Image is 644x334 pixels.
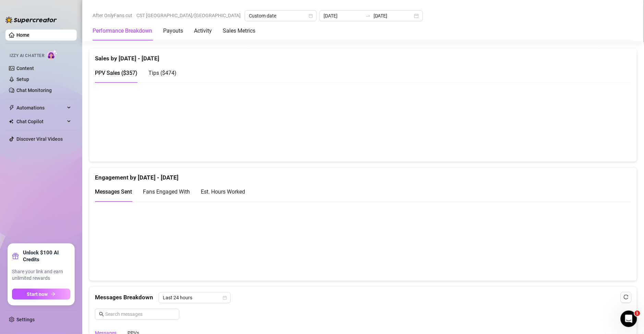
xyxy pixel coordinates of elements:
[95,70,137,77] span: PPV Sales ( $357 )
[635,311,640,316] span: 1
[95,168,631,183] div: Engagement by [DATE] - [DATE]
[12,253,19,260] span: gift
[9,119,13,124] img: Chat Copilot
[16,116,65,127] span: Chat Copilot
[16,32,29,38] a: Home
[309,14,313,18] span: calendar
[223,27,255,35] div: Sales Metrics
[249,11,313,21] span: Custom date
[148,70,177,77] span: Tips ( $474 )
[194,27,212,35] div: Activity
[16,317,35,322] a: Settings
[163,293,227,303] span: Last 24 hours
[95,189,132,195] span: Messages Sent
[99,312,104,317] span: search
[16,88,52,93] a: Chat Monitoring
[201,188,245,196] div: Est. Hours Worked
[10,53,44,59] span: Izzy AI Chatter
[95,292,631,303] div: Messages Breakdown
[365,13,371,19] span: swap-right
[324,12,363,20] input: Start date
[12,268,70,282] span: Share your link and earn unlimited rewards
[12,289,70,300] button: Start nowarrow-right
[95,49,631,64] div: Sales by [DATE] - [DATE]
[365,13,371,19] span: to
[93,27,152,35] div: Performance Breakdown
[163,27,183,35] div: Payouts
[624,295,629,300] span: reload
[51,292,56,297] span: arrow-right
[5,16,57,23] img: logo-BBDzfeDw.svg
[16,66,34,71] a: Content
[47,50,58,60] img: AI Chatter
[16,77,29,82] a: Setup
[27,291,48,297] span: Start now
[143,189,190,195] span: Fans Engaged With
[621,311,637,327] iframe: Intercom live chat
[16,102,65,113] span: Automations
[105,311,175,318] input: Search messages
[16,136,63,142] a: Discover Viral Videos
[23,249,70,263] strong: Unlock $100 AI Credits
[374,12,413,20] input: End date
[9,105,14,111] span: thunderbolt
[93,10,132,21] span: After OnlyFans cut
[223,296,227,300] span: calendar
[136,10,241,21] span: CST [GEOGRAPHIC_DATA]/[GEOGRAPHIC_DATA]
